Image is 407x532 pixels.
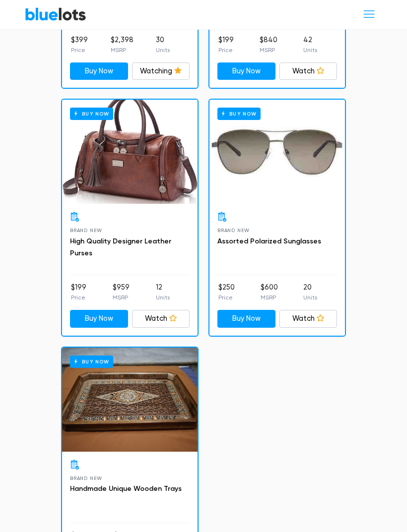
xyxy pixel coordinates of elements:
p: Price [218,294,235,302]
a: Watch [132,310,190,328]
a: Watch [279,310,338,328]
button: Toggle navigation [356,5,382,24]
a: Handmade Unique Wooden Trays [70,485,182,493]
span: Brand New [70,476,102,481]
li: $600 [261,283,278,302]
p: Price [218,46,234,55]
li: 30 [156,35,170,55]
li: 42 [303,35,317,55]
h6: Buy Now [70,356,113,368]
p: Price [71,294,86,302]
li: $399 [71,35,88,55]
li: 12 [156,283,170,302]
a: Buy Now [70,310,128,328]
a: Assorted Polarized Sunglasses [217,237,321,246]
a: Buy Now [62,348,198,452]
p: MSRP [261,294,278,302]
p: Units [156,294,170,302]
a: Watching [132,63,190,81]
p: Units [303,294,317,302]
a: Buy Now [217,310,275,328]
p: MSRP [113,294,130,302]
p: MSRP [111,46,134,55]
li: $840 [260,35,277,55]
a: Buy Now [70,63,128,81]
p: MSRP [260,46,277,55]
li: $199 [71,283,86,302]
h6: Buy Now [70,108,113,120]
a: Buy Now [62,100,198,204]
a: Watch [279,63,338,81]
span: Brand New [70,228,102,234]
li: $250 [218,283,235,302]
h6: Buy Now [217,108,261,120]
span: Brand New [217,228,250,234]
a: Buy Now [217,63,275,81]
a: BlueLots [25,7,86,22]
li: $199 [218,35,234,55]
li: 20 [303,283,317,302]
a: Buy Now [209,100,345,204]
p: Price [71,46,88,55]
p: Units [156,46,170,55]
li: $2,398 [111,35,134,55]
a: High Quality Designer Leather Purses [70,237,171,258]
li: $959 [113,283,130,302]
p: Units [303,46,317,55]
